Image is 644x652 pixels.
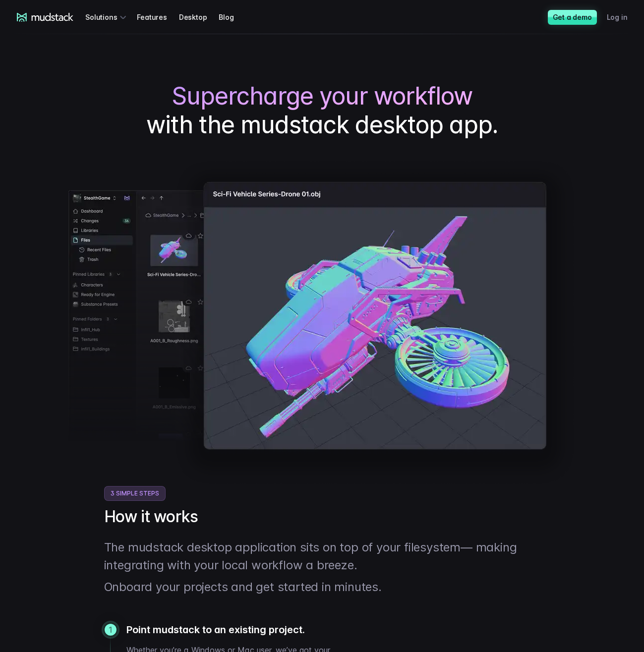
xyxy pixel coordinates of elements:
[137,8,178,26] a: Features
[172,82,472,110] span: Supercharge your workflow
[166,0,203,9] span: Last name
[219,8,245,26] a: Blog
[104,507,540,527] h2: How it works
[68,159,576,486] img: Screenshot of mudstack desktop app
[104,486,166,501] span: 3 Simple Steps
[85,8,129,26] div: Solutions
[607,8,640,26] a: Log in
[548,10,597,25] a: Get a demo
[179,8,219,26] a: Desktop
[105,624,117,636] div: 1
[2,180,9,186] input: Work with outsourced artists?
[17,13,74,22] a: mudstack logo
[17,82,628,139] h1: with the mudstack desktop app.
[104,539,540,574] p: The mudstack desktop application sits on top of your filesystem— making integrating with your loc...
[166,41,193,50] span: Job title
[166,82,212,90] span: Art team size
[104,578,540,596] p: Onboard your projects and get started in minutes.
[11,179,116,188] span: Work with outsourced artists?
[126,624,540,636] h3: Point mudstack to an existing project.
